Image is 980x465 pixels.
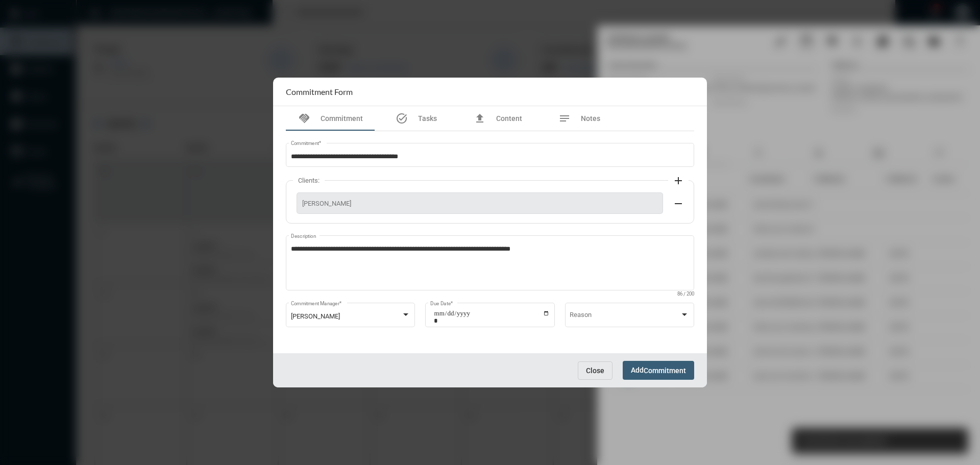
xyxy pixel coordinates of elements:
span: Notes [581,114,600,123]
span: Content [496,114,522,123]
label: Clients: [293,177,325,184]
h2: Commitment Form [286,87,353,96]
mat-icon: handshake [298,112,310,125]
span: [PERSON_NAME] [291,312,340,320]
mat-icon: file_upload [474,112,486,125]
button: Close [578,361,612,380]
mat-icon: task_alt [396,112,408,125]
span: Close [586,366,604,375]
span: Commitment [321,114,363,123]
mat-icon: add [672,175,684,187]
span: Tasks [418,114,437,123]
mat-hint: 86 / 200 [677,291,694,297]
mat-icon: remove [672,198,684,210]
span: Commitment [644,366,686,375]
span: Add [631,366,686,374]
mat-icon: notes [558,112,571,125]
button: AddCommitment [623,361,694,380]
span: [PERSON_NAME] [302,200,657,207]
